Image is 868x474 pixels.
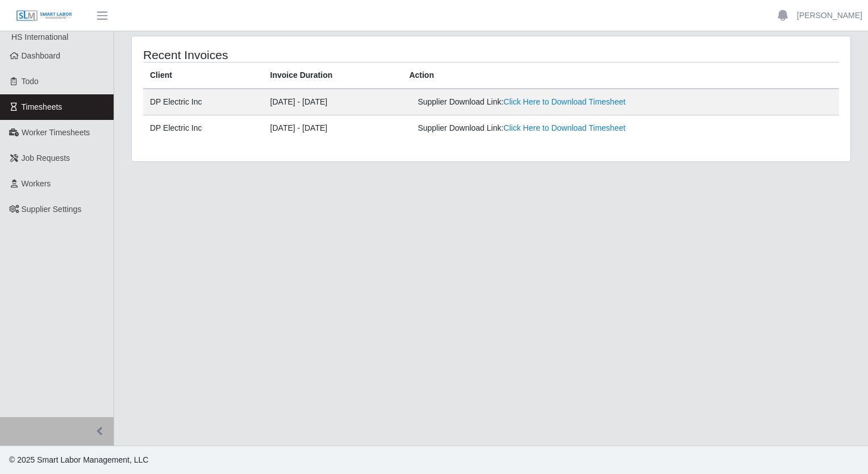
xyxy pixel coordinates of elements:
span: Supplier Settings [22,205,82,214]
span: Job Requests [22,153,70,163]
img: SLM Logo [16,10,73,22]
td: DP Electric Inc [143,89,264,115]
span: HS International [11,32,68,41]
a: Click Here to Download Timesheet [503,97,625,106]
span: Todo [22,77,39,86]
span: Timesheets [22,102,62,111]
span: Worker Timesheets [22,128,90,137]
div: Supplier Download Link: [418,122,682,134]
th: Invoice Duration [264,63,403,89]
div: Supplier Download Link: [418,96,682,108]
h4: Recent Invoices [143,48,423,62]
a: Click Here to Download Timesheet [503,123,625,132]
span: Workers [22,179,51,188]
th: Action [402,63,839,89]
td: [DATE] - [DATE] [264,89,403,115]
span: Dashboard [22,51,61,60]
td: DP Electric Inc [143,115,264,142]
td: [DATE] - [DATE] [264,115,403,142]
th: Client [143,63,264,89]
span: © 2025 Smart Labor Management, LLC [9,455,148,464]
a: [PERSON_NAME] [797,10,862,22]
